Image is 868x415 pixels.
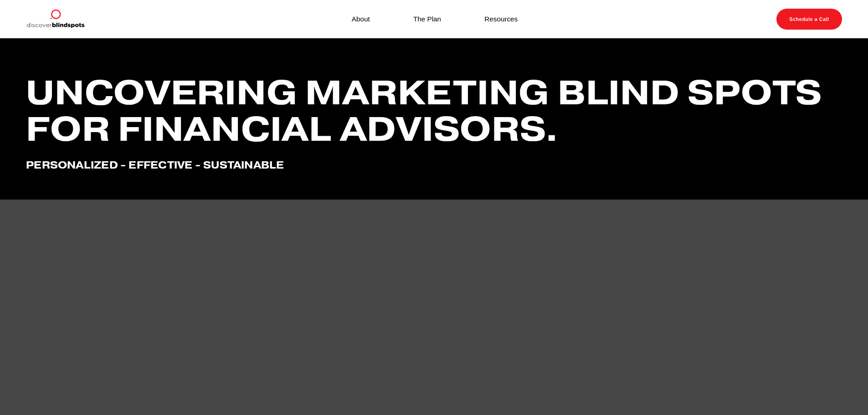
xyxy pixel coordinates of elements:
a: Schedule a Call [776,9,842,30]
a: About [352,13,370,25]
a: Resources [484,13,518,25]
h1: Uncovering marketing blind spots for financial advisors. [26,74,842,147]
img: Discover Blind Spots [26,9,84,30]
a: The Plan [413,13,441,25]
h4: Personalized - effective - Sustainable [26,159,842,171]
